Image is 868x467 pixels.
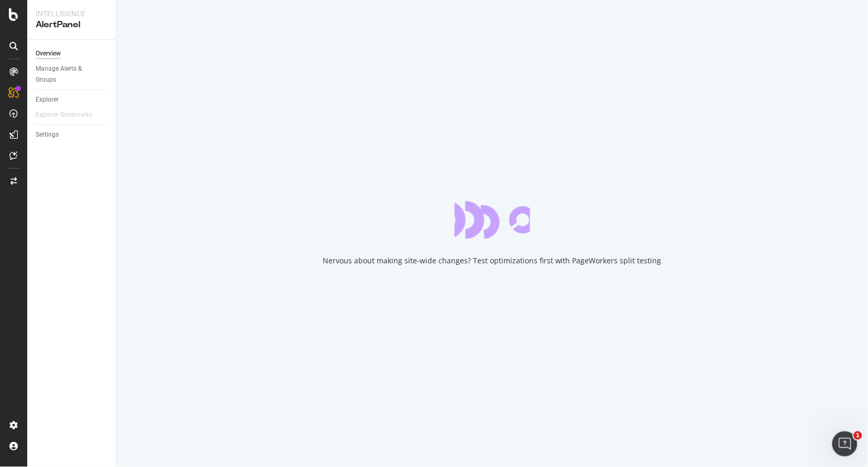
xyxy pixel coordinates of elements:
[323,255,662,266] div: Nervous about making site-wide changes? Test optimizations first with PageWorkers split testing
[36,129,59,140] div: Settings
[36,129,108,140] a: Settings
[832,431,858,457] iframe: Intercom live chat
[36,63,98,85] div: Manage Alerts & Groups
[36,94,59,105] div: Explorer
[455,201,530,239] div: animation
[36,109,92,120] div: Explorer Bookmarks
[36,109,103,120] a: Explorer Bookmarks
[36,48,108,59] a: Overview
[36,63,108,85] a: Manage Alerts & Groups
[36,19,107,31] div: AlertPanel
[36,8,107,19] div: Intelligence
[36,48,61,59] div: Overview
[854,431,862,440] span: 1
[36,94,108,105] a: Explorer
